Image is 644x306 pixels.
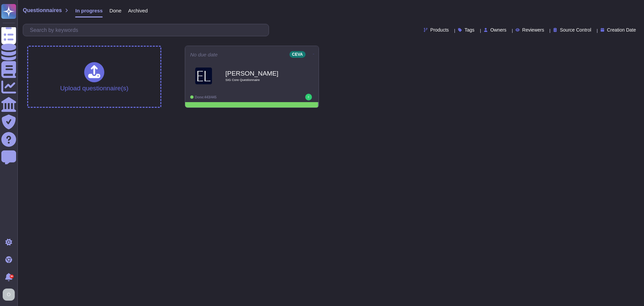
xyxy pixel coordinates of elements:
[522,28,544,32] span: Reviewers
[225,70,292,77] b: [PERSON_NAME]
[430,28,449,32] span: Products
[195,95,217,99] span: Done: 443/445
[225,78,292,82] span: SIG Core Questionnaire
[607,28,636,32] span: Creation Date
[10,274,14,278] div: 9+
[23,8,62,13] span: Questionnaires
[128,8,148,13] span: Archived
[26,24,269,36] input: Search by keywords
[1,287,19,302] button: user
[109,8,121,13] span: Done
[190,52,218,57] span: No due date
[3,289,15,301] img: user
[465,28,475,32] span: Tags
[60,62,128,91] div: Upload questionnaire(s)
[289,51,306,58] div: CEVA
[195,68,212,84] img: Logo
[490,28,506,32] span: Owners
[75,8,103,13] span: In progress
[560,28,591,32] span: Source Control
[305,94,312,100] img: user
